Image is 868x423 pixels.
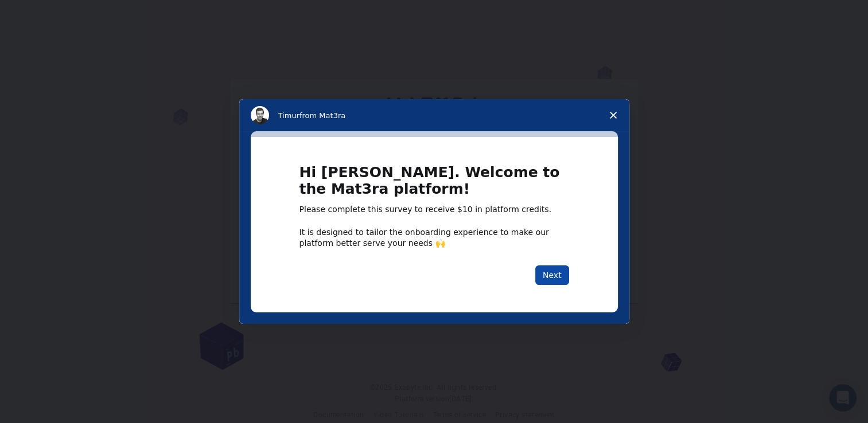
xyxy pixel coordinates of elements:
[299,204,569,216] div: Please complete this survey to receive $10 in platform credits.
[535,265,569,285] button: Next
[299,111,345,120] span: from Mat3ra
[23,8,64,18] span: Suporte
[299,227,569,248] div: It is designed to tailor the onboarding experience to make our platform better serve your needs 🙌
[299,164,569,204] h1: Hi [PERSON_NAME]. Welcome to the Mat3ra platform!
[251,106,269,124] img: Profile image for Timur
[597,99,629,131] span: Close survey
[278,111,299,120] span: Timur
